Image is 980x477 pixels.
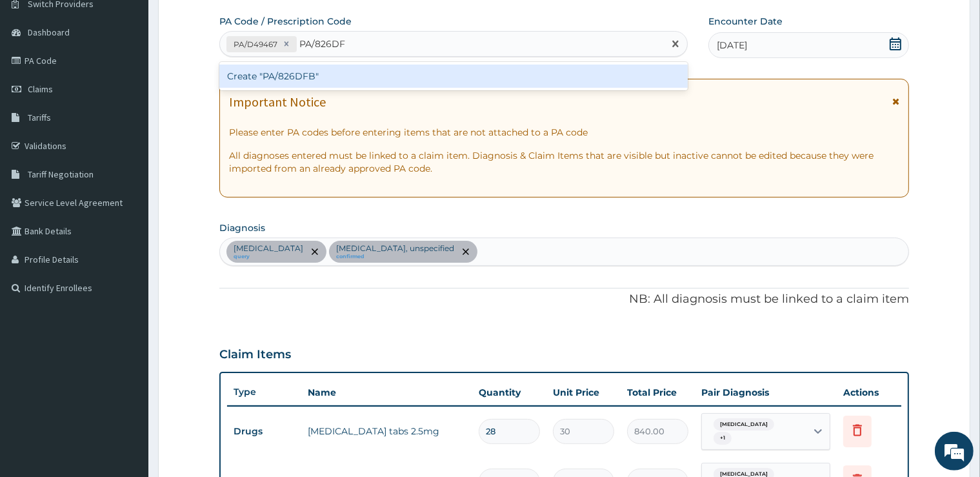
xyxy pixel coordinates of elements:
[229,149,899,175] p: All diagnoses entered must be linked to a claim item. Diagnosis & Claim Items that are visible bu...
[336,254,454,260] small: confirmed
[301,380,472,405] th: Name
[28,26,70,38] span: Dashboard
[212,6,243,37] div: Minimize live chat window
[219,221,265,234] label: Diagnosis
[229,126,899,139] p: Please enter PA codes before entering items that are not attached to a PA code
[219,15,352,28] label: PA Code / Prescription Code
[6,330,246,375] textarea: Type your message and hit 'Enter'
[24,65,52,97] img: d_794563401_company_1708531726252_794563401
[227,380,301,404] th: Type
[460,246,472,258] span: remove selection option
[708,15,783,28] label: Encounter Date
[336,243,454,254] p: [MEDICAL_DATA], unspecified
[309,246,321,258] span: remove selection option
[695,380,837,405] th: Pair Diagnosis
[219,291,908,308] p: NB: All diagnosis must be linked to a claim item
[229,95,326,109] h1: Important Notice
[28,83,53,95] span: Claims
[621,380,695,405] th: Total Price
[230,37,279,52] div: PA/D49467
[234,243,303,254] p: [MEDICAL_DATA]
[472,380,546,405] th: Quantity
[714,432,732,445] span: + 1
[219,65,688,88] div: Create "PA/826DFB"
[219,348,291,362] h3: Claim Items
[75,151,178,281] span: We're online!
[28,168,94,180] span: Tariff Negotiation
[546,380,621,405] th: Unit Price
[28,112,51,123] span: Tariffs
[714,418,774,431] span: [MEDICAL_DATA]
[227,420,301,443] td: Drugs
[301,418,472,444] td: [MEDICAL_DATA] tabs 2.5mg
[234,254,303,260] small: query
[837,380,901,405] th: Actions
[717,39,747,52] span: [DATE]
[67,72,217,89] div: Chat with us now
